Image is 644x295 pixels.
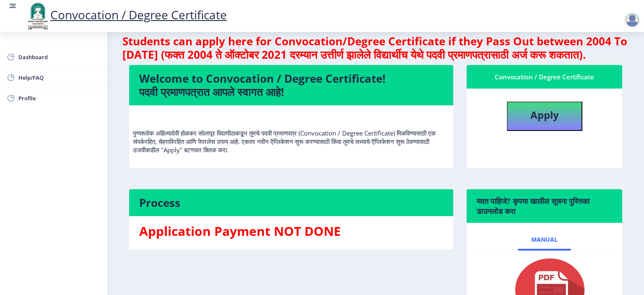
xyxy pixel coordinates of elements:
b: Apply [530,108,559,122]
a: Convocation / Degree Certificate [25,7,227,23]
a: Manual [518,230,571,250]
h4: Welcome to Convocation / Degree Certificate! पदवी प्रमाणपत्रात आपले स्वागत आहे! [139,72,443,99]
p: पुण्यश्लोक अहिल्यादेवी होळकर सोलापूर विद्यापीठाकडून तुमचे पदवी प्रमाणपत्र (Convocation / Degree C... [133,112,449,154]
span: Profile [18,93,101,103]
img: logo [25,2,50,30]
button: Apply [507,102,582,131]
span: Dashboard [18,52,101,62]
h4: Students can apply here for Convocation/Degree Certificate if they Pass Out between 2004 To [DATE... [122,34,629,61]
h4: Process [139,196,443,209]
span: Help/FAQ [18,73,101,83]
h6: मदत पाहिजे? कृपया खालील सूचना पुस्तिका डाउनलोड करा [477,196,612,216]
span: Manual [531,236,558,243]
div: Convocation / Degree Certificate [477,72,612,82]
h3: Application Payment NOT DONE [139,223,443,240]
